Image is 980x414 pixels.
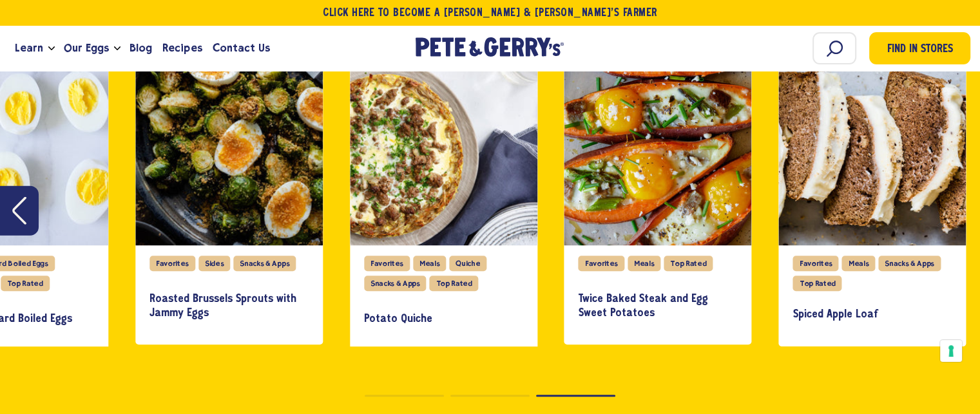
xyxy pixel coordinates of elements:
div: Top Rated [430,276,479,291]
div: Meals [413,256,446,271]
button: Page dot 3 [536,395,615,397]
div: Meals [628,256,660,271]
h3: Spiced Apple Loaf [793,308,952,322]
span: Blog [130,40,152,56]
input: Search [812,32,856,64]
div: slide 8 of 9 [564,58,752,344]
div: slide 7 of 9 [350,58,537,351]
a: Learn [10,31,48,66]
div: Snacks & Apps [878,256,941,271]
a: Our Eggs [59,31,114,66]
div: Sides [198,256,230,271]
button: Page dot 2 [450,395,530,397]
div: Favorites [149,256,195,271]
div: Quiche [449,256,486,271]
a: Spiced Apple Loaf [793,296,952,334]
h3: Twice Baked Steak and Egg Sweet Potatoes [579,292,738,320]
div: Favorites [364,256,410,271]
h3: Potato Quiche [364,312,523,326]
button: Your consent preferences for tracking technologies [940,340,962,362]
span: Find in Stores [887,41,953,59]
div: Snacks & Apps [364,276,427,291]
span: Our Eggs [64,40,109,56]
a: Recipes [157,31,207,66]
div: slide 6 of 9 [135,58,323,344]
h3: Roasted Brussels Sprouts with Jammy Eggs [149,292,309,320]
a: Find in Stores [869,32,970,64]
button: Page dot 1 [365,395,444,397]
div: Snacks & Apps [233,256,296,271]
span: Learn [15,40,43,56]
div: Favorites [579,256,624,271]
div: Top Rated [793,276,842,291]
a: Contact Us [207,31,275,66]
a: Blog [124,31,157,66]
div: slide 9 of 9 [779,58,966,346]
div: Favorites [793,256,839,271]
div: Top Rated [1,276,50,291]
div: Meals [842,256,875,271]
div: Top Rated [664,256,713,271]
button: Open the dropdown menu for Our Eggs [114,46,120,51]
button: Open the dropdown menu for Learn [48,46,55,51]
span: Contact Us [213,40,270,56]
span: Recipes [162,40,202,56]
